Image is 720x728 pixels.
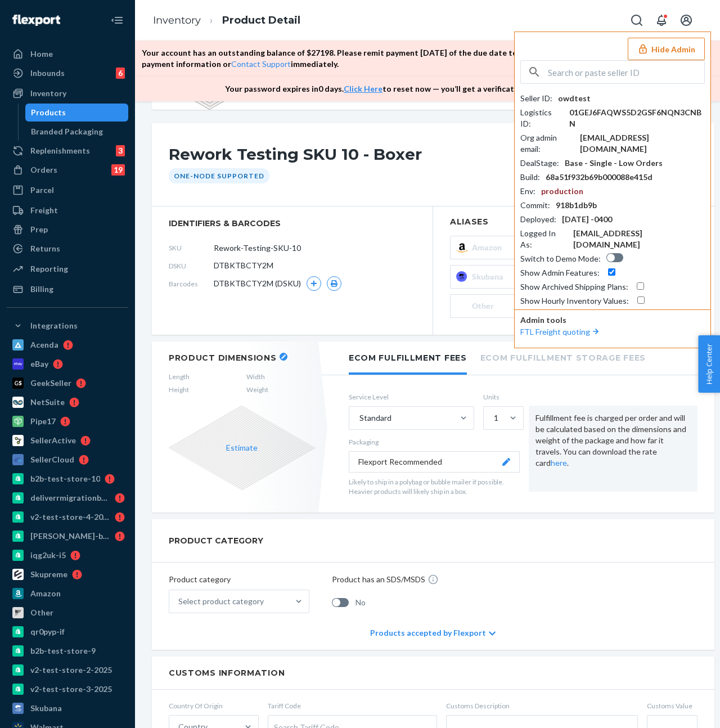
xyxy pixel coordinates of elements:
[169,146,548,168] h1: Rework Testing SKU 10 - Boxer
[7,393,128,411] a: NetSuite
[178,596,264,607] div: Select product category
[169,168,269,183] div: One-Node Supported
[698,335,720,393] button: Help Center
[7,661,128,679] a: v2-test-store-2-2025
[12,15,60,26] img: Flexport logo
[7,221,128,239] a: Prep
[214,278,301,289] span: DTBKTBCTY2M (DSKU)
[30,645,96,657] div: b2b-test-store-9
[30,454,74,465] div: SellerCloud
[169,279,214,289] span: Barcodes
[169,668,697,678] h2: Customs Information
[169,353,277,363] h2: Product Dimensions
[30,263,68,275] div: Reporting
[7,546,128,564] a: iqg2uk-i5
[30,607,53,618] div: Other
[520,158,559,169] div: DealStage :
[558,93,591,104] div: owdtest
[520,214,556,225] div: Deployed :
[30,550,66,561] div: iqg2uk-i5
[355,597,366,608] span: No
[569,107,705,129] div: 01GEJ6FAQWS5D2GSF6NQN3CNBN
[7,432,128,450] a: SellerActive
[30,378,71,389] div: GeekSeller
[580,132,705,155] div: [EMAIL_ADDRESS][DOMAIN_NAME]
[7,374,128,392] a: GeekSeller
[30,397,65,408] div: NetSuite
[222,14,300,26] a: Product Detail
[520,93,552,104] div: Seller ID :
[349,437,520,447] p: Packaging
[450,294,571,318] button: Other
[30,48,53,60] div: Home
[30,435,76,446] div: SellerActive
[169,218,416,229] span: identifiers & barcodes
[30,358,48,370] div: eBay
[450,218,697,226] h2: Aliases
[520,107,564,129] div: Logistics ID :
[7,260,128,278] a: Reporting
[7,470,128,488] a: b2b-test-store-10
[225,83,619,95] p: Your password expires in 0 days . to reset now — you’ll get a verification email and be logged out.
[556,200,597,211] div: 918b1db9b
[7,604,128,622] a: Other
[116,68,125,79] div: 6
[31,126,103,137] div: Branded Packaging
[7,565,128,583] a: Skupreme
[7,336,128,354] a: Acenda
[520,267,600,278] div: Show Admin Features :
[144,4,309,37] ol: breadcrumbs
[246,372,268,381] span: Width
[214,260,273,271] span: DTBKTBCTY2M
[116,145,125,156] div: 3
[520,281,628,293] div: Show Archived Shipping Plans :
[7,489,128,507] a: deliverrmigrationbasictest
[548,61,704,83] input: Search or paste seller ID
[7,699,128,717] a: Skubana
[7,527,128,545] a: [PERSON_NAME]-b2b-test-store-2
[358,412,359,424] input: Standard
[106,9,128,32] button: Close Navigation
[30,664,112,676] div: v2-test-store-2-2025
[450,236,571,259] button: Amazon
[7,201,128,219] a: Freight
[650,9,673,32] button: Open notifications
[625,9,648,32] button: Open Search Box
[573,228,705,250] div: [EMAIL_ADDRESS][DOMAIN_NAME]
[565,158,663,169] div: Base - Single - Low Orders
[494,412,498,424] div: 1
[30,626,65,637] div: qr0pyp-if
[7,240,128,258] a: Returns
[153,14,201,26] a: Inventory
[562,214,612,225] div: [DATE] -0400
[169,701,259,711] span: Country Of Origin
[7,45,128,63] a: Home
[30,284,53,295] div: Billing
[349,477,520,496] p: Likely to ship in a polybag or bubble mailer if possible. Heavier products will likely ship in a ...
[30,569,67,580] div: Skupreme
[349,392,474,402] label: Service Level
[169,385,190,394] span: Height
[520,132,574,155] div: Org admin email :
[30,703,62,714] div: Skubana
[483,392,520,402] label: Units
[30,224,48,235] div: Prep
[30,185,54,196] div: Parcel
[520,186,535,197] div: Env :
[31,107,66,118] div: Products
[344,84,382,93] a: Click Here
[30,416,56,427] div: Pipe17
[169,261,214,271] span: DSKU
[30,492,110,504] div: deliverrmigrationbasictest
[30,473,100,484] div: b2b-test-store-10
[268,701,437,711] span: Tariff Code
[169,574,309,585] p: Product category
[7,64,128,82] a: Inbounds6
[349,341,467,375] li: Ecom Fulfillment Fees
[472,300,498,312] span: Other
[541,186,583,197] div: production
[493,412,494,424] input: 1
[25,123,129,141] a: Branded Packaging
[529,406,697,492] div: Fulfillment fee is charged per order and will be calculated based on the dimensions and weight of...
[7,84,128,102] a: Inventory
